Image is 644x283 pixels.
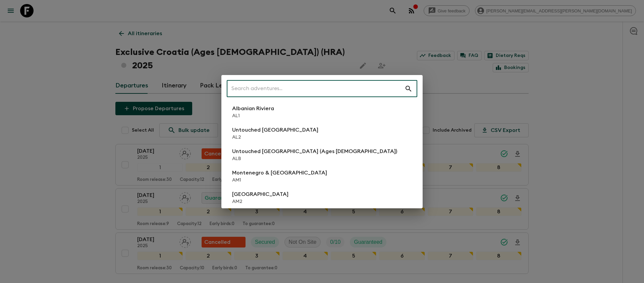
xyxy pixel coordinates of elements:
[232,190,288,198] p: [GEOGRAPHIC_DATA]
[232,134,318,141] p: AL2
[232,155,397,162] p: ALB
[232,177,327,184] p: AM1
[232,169,327,177] p: Montenegro & [GEOGRAPHIC_DATA]
[232,126,318,134] p: Untouched [GEOGRAPHIC_DATA]
[227,79,405,98] input: Search adventures...
[232,147,397,155] p: Untouched [GEOGRAPHIC_DATA] (Ages [DEMOGRAPHIC_DATA])
[232,104,274,113] p: Albanian Riviera
[232,198,288,205] p: AM2
[232,113,274,119] p: AL1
